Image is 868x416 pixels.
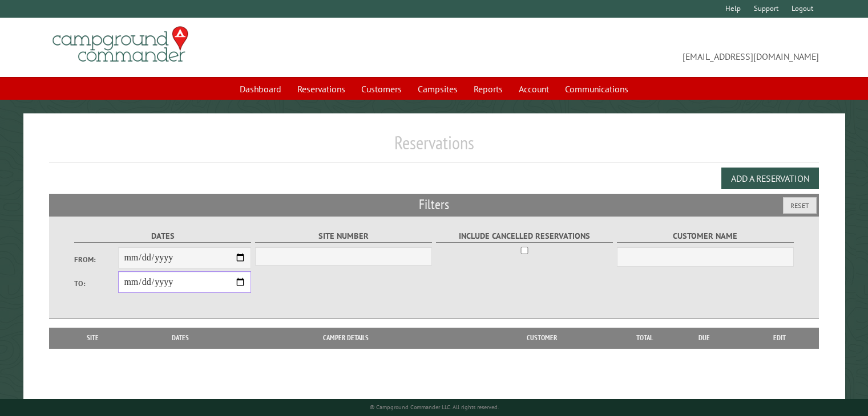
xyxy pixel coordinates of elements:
th: Due [668,328,741,348]
small: © Campground Commander LLC. All rights reserved. [370,403,499,411]
a: Campsites [411,78,465,100]
a: Reports [467,78,510,100]
button: Reset [783,197,817,214]
img: Campground Commander [49,22,192,67]
span: [EMAIL_ADDRESS][DOMAIN_NAME] [434,31,819,63]
label: To: [74,278,119,289]
th: Total [622,328,668,348]
a: Dashboard [233,78,288,100]
a: Account [512,78,556,100]
th: Dates [131,328,230,348]
a: Customers [354,78,409,100]
label: Customer Name [617,230,794,243]
th: Edit [741,328,819,348]
a: Reservations [290,78,352,100]
label: Include Cancelled Reservations [436,230,613,243]
button: Add a Reservation [721,168,819,189]
h2: Filters [49,194,819,215]
th: Customer [462,328,622,348]
label: Dates [74,230,252,243]
label: From: [74,254,119,265]
th: Camper Details [230,328,462,348]
h1: Reservations [49,132,819,163]
label: Site Number [255,230,433,243]
a: Communications [558,78,635,100]
th: Site [55,328,131,348]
